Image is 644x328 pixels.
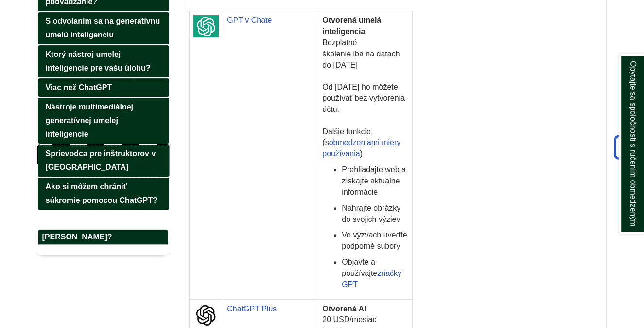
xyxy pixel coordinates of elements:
a: Ktorý nástroj umelej inteligencie pre vašu úlohu? [38,45,169,77]
font: Ďalšie funkcie (s [322,128,371,147]
a: značky GPT [342,269,401,289]
font: školenie iba na dátach do [DATE] [322,50,400,69]
a: obmedzeniami miery používania [322,138,400,158]
font: [PERSON_NAME]? [42,233,112,241]
font: Od [DATE] ho môžete používať bez vytvorenia účtu. [322,83,405,113]
font: Otvorená umelá inteligencia [322,16,381,36]
a: Sprievodca pre inštruktorov v [GEOGRAPHIC_DATA] [38,145,169,177]
font: Vo výzvach uveďte podporné súbory [342,231,407,250]
font: 20 USD/mesiac [322,315,376,324]
a: Ako si môžem chrániť súkromie pomocou ChatGPT? [38,178,169,210]
a: S odvolaním sa na generatívnu umelú inteligenciu [38,12,169,44]
font: Viac než ChatGPT [46,83,112,91]
a: Viac než ChatGPT [38,78,169,97]
font: Sprievodca pre inštruktorov v [GEOGRAPHIC_DATA] [46,149,156,171]
font: Ktorý nástroj umelej inteligencie pre vašu úlohu? [46,50,151,72]
font: S odvolaním sa na generatívnu umelú inteligenciu [46,17,160,39]
a: GPT v Chate [227,16,272,24]
font: Objavte a používajte [342,258,377,277]
font: Ako si môžem chrániť súkromie pomocou ChatGPT? [46,182,157,204]
font: Nástroje multimediálnej generatívnej umelej inteligencie [46,103,134,138]
font: Prehliadajte web a získajte aktuálne informácie [342,165,406,196]
font: Bezplatné [322,38,357,47]
a: Späť na začiatok [610,141,642,154]
a: ChatGPT Plus [227,305,277,313]
a: Nástroje multimediálnej generatívnej umelej inteligencie [38,98,169,144]
font: Otvorená AI [322,305,366,313]
font: ) [360,149,363,158]
font: Opýtajte sa spoločnosti s ručením obmedzeným [629,61,637,227]
font: Nahrajte obrázky do svojich výziev [342,204,400,223]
